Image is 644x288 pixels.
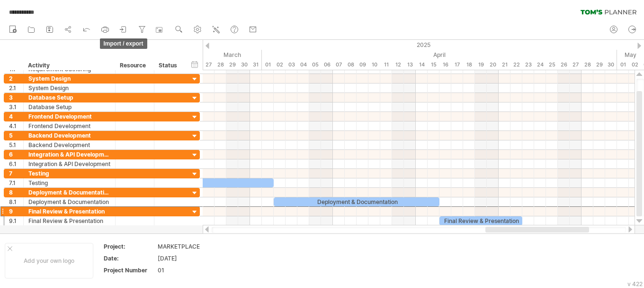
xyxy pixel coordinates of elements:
div: 5 [9,131,23,140]
div: 9 [9,207,23,216]
div: Friday, 11 April 2025 [380,60,392,70]
div: Add your own logo [5,243,93,279]
div: 01 [158,266,237,274]
div: Saturday, 26 April 2025 [558,60,570,70]
div: Integration & API Development [28,150,110,159]
div: Tuesday, 22 April 2025 [510,60,522,70]
div: Final Review & Presentation [28,207,110,216]
div: [DATE] [158,254,237,262]
div: Integration & API Development [28,159,110,168]
div: 2.1 [9,84,23,93]
div: Deployment & Documentation [274,197,439,206]
div: Database Setup [28,102,110,111]
div: Wednesday, 23 April 2025 [522,60,534,70]
div: Friday, 28 March 2025 [215,60,226,70]
div: Tuesday, 8 April 2025 [345,60,357,70]
div: Friday, 2 May 2025 [629,60,641,70]
div: Sunday, 13 April 2025 [404,60,416,70]
div: 3 [9,93,23,102]
div: 8 [9,188,23,197]
span: import / export [100,38,147,49]
div: Wednesday, 9 April 2025 [357,60,368,70]
div: Monday, 21 April 2025 [499,60,510,70]
div: 3.1 [9,102,23,111]
div: Project: [104,242,156,251]
div: Friday, 25 April 2025 [546,60,558,70]
div: Frontend Development [28,112,110,121]
div: MARKETPLACE [158,242,237,251]
div: Monday, 31 March 2025 [250,60,262,70]
div: Monday, 7 April 2025 [333,60,345,70]
div: Project Number [104,266,156,274]
div: Sunday, 27 April 2025 [570,60,581,70]
div: Wednesday, 30 April 2025 [605,60,617,70]
div: Thursday, 27 March 2025 [203,60,215,70]
div: System Design [28,74,110,83]
div: Tuesday, 29 April 2025 [593,60,605,70]
div: Saturday, 19 April 2025 [475,60,487,70]
div: Thursday, 17 April 2025 [451,60,463,70]
div: Thursday, 3 April 2025 [286,60,297,70]
div: Backend Development [28,140,110,149]
div: Saturday, 5 April 2025 [309,60,321,70]
div: Saturday, 12 April 2025 [392,60,404,70]
div: v 422 [627,280,643,288]
div: Monday, 28 April 2025 [581,60,593,70]
div: Saturday, 29 March 2025 [226,60,238,70]
div: 2 [9,74,23,83]
div: Database Setup [28,93,110,102]
div: Sunday, 6 April 2025 [321,60,333,70]
div: System Design [28,84,110,93]
div: Monday, 14 April 2025 [416,60,428,70]
div: Resource [120,61,149,70]
div: Frontend Development [28,121,110,130]
div: Tuesday, 15 April 2025 [428,60,439,70]
div: Friday, 4 April 2025 [297,60,309,70]
div: Date: [104,254,156,262]
div: Testing [28,169,110,178]
div: 4.1 [9,121,23,130]
div: Final Review & Presentation [439,216,522,225]
div: 9.1 [9,216,23,225]
div: 6.1 [9,159,23,168]
div: Backend Development [28,131,110,140]
div: Sunday, 20 April 2025 [487,60,499,70]
div: 5.1 [9,140,23,149]
div: Sunday, 30 March 2025 [238,60,250,70]
div: Deployment & Documentation [28,188,110,197]
div: 8.1 [9,197,23,206]
div: Status [159,61,179,70]
div: Thursday, 1 May 2025 [617,60,629,70]
div: 6 [9,150,23,159]
div: April 2025 [262,50,617,60]
a: import / export [117,24,131,36]
div: Wednesday, 16 April 2025 [439,60,451,70]
div: Thursday, 24 April 2025 [534,60,546,70]
div: Activity [28,61,110,70]
div: Tuesday, 1 April 2025 [262,60,274,70]
div: Deployment & Documentation [28,197,110,206]
div: 4 [9,112,23,121]
div: 7.1 [9,178,23,187]
div: Wednesday, 2 April 2025 [274,60,286,70]
div: 7 [9,169,23,178]
div: Final Review & Presentation [28,216,110,225]
div: Friday, 18 April 2025 [463,60,475,70]
div: Thursday, 10 April 2025 [368,60,380,70]
div: Testing [28,178,110,187]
